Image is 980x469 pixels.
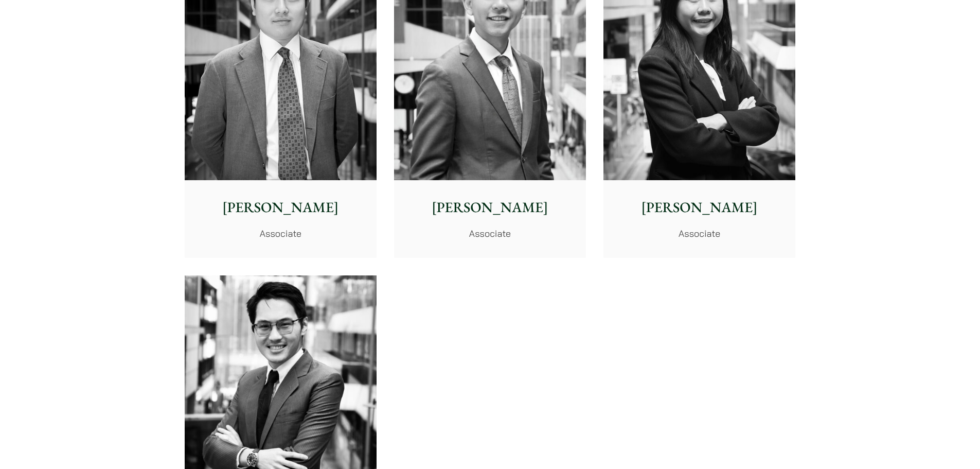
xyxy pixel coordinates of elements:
p: Associate [402,227,578,240]
p: Associate [612,227,787,240]
p: [PERSON_NAME] [612,197,787,218]
p: Associate [193,227,368,240]
p: [PERSON_NAME] [193,197,368,218]
p: [PERSON_NAME] [402,197,578,218]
